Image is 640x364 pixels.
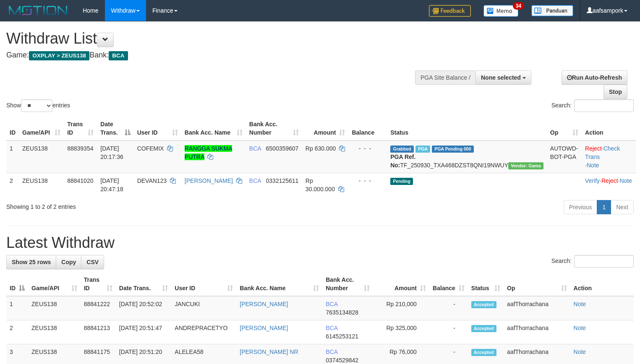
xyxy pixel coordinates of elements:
a: Reject [585,145,602,152]
span: 34 [513,2,524,10]
th: User ID: activate to sort column ascending [134,117,181,140]
td: [DATE] 20:51:47 [116,320,172,344]
label: Search: [551,255,634,268]
span: [DATE] 20:17:36 [100,145,123,160]
b: PGA Ref. No: [390,153,415,169]
a: Next [611,200,634,214]
span: Rp 30.000.000 [306,177,335,192]
span: BCA [249,145,261,152]
th: Bank Acc. Name: activate to sort column ascending [236,272,322,296]
span: None selected [481,74,521,81]
td: AUTOWD-BOT-PGA [547,140,582,173]
span: 88841020 [67,177,93,184]
td: · · [582,140,636,173]
a: [PERSON_NAME] [240,301,288,307]
a: [PERSON_NAME] [185,177,233,184]
td: ANDREPRACETYO [171,320,236,344]
div: - - - [352,177,384,185]
td: TF_250930_TXA468DZST8QNI19NWUY [387,140,547,173]
img: panduan.png [531,5,573,16]
span: Copy 7635134828 to clipboard [326,309,358,316]
h1: Latest Withdraw [6,234,634,251]
span: Copy 6145253121 to clipboard [326,333,358,340]
span: Copy 0374529842 to clipboard [326,357,358,364]
td: JANCUKI [171,296,236,320]
span: PGA Pending [432,146,474,153]
img: Feedback.jpg [429,5,471,17]
img: MOTION_logo.png [6,4,70,17]
span: [DATE] 20:47:18 [100,177,123,192]
td: aafThorrachana [504,296,570,320]
th: User ID: activate to sort column ascending [171,272,236,296]
span: Pending [390,178,413,185]
th: Op: activate to sort column ascending [547,117,582,140]
a: 1 [597,200,611,214]
div: - - - [352,144,384,153]
a: Note [587,162,599,169]
td: 88841213 [81,320,116,344]
span: BCA [326,325,337,331]
div: Showing 1 to 2 of 2 entries [6,199,260,211]
th: Trans ID: activate to sort column ascending [64,117,97,140]
span: 88839354 [67,145,93,152]
span: BCA [249,177,261,184]
th: Status [387,117,547,140]
a: [PERSON_NAME] [240,325,288,331]
th: Date Trans.: activate to sort column ascending [116,272,172,296]
input: Search: [574,255,634,268]
a: Check Trans [585,145,620,160]
td: - [429,296,468,320]
a: CSV [81,255,104,269]
td: [DATE] 20:52:02 [116,296,172,320]
td: ZEUS138 [19,173,64,197]
th: Status: activate to sort column ascending [468,272,504,296]
td: Rp 210,000 [373,296,429,320]
th: Bank Acc. Number: activate to sort column ascending [246,117,302,140]
th: ID: activate to sort column descending [6,272,28,296]
span: Accepted [471,349,496,356]
span: CSV [86,259,99,265]
td: - [429,320,468,344]
label: Show entries [6,99,70,112]
span: Rp 630.000 [306,145,336,152]
span: Vendor URL: https://trx31.1velocity.biz [508,162,543,169]
button: None selected [475,70,531,85]
select: Showentries [21,99,52,112]
a: Note [574,301,586,307]
td: Rp 325,000 [373,320,429,344]
span: Grabbed [390,146,414,153]
td: 1 [6,140,19,173]
th: Balance: activate to sort column ascending [429,272,468,296]
span: Accepted [471,301,496,308]
th: Bank Acc. Number: activate to sort column ascending [322,272,373,296]
span: Show 25 rows [12,259,51,265]
h1: Withdraw List [6,30,418,47]
th: Amount: activate to sort column ascending [302,117,349,140]
a: [PERSON_NAME] NR [240,348,298,355]
td: 88841222 [81,296,116,320]
th: Amount: activate to sort column ascending [373,272,429,296]
th: Trans ID: activate to sort column ascending [81,272,116,296]
th: Date Trans.: activate to sort column descending [97,117,133,140]
a: Note [574,325,586,331]
th: Game/API: activate to sort column ascending [19,117,64,140]
a: Note [574,348,586,355]
a: Copy [56,255,81,269]
span: OXPLAY > ZEUS138 [29,51,89,60]
td: 2 [6,173,19,197]
td: · · [582,173,636,197]
span: BCA [109,51,128,60]
td: 1 [6,296,28,320]
th: Action [570,272,634,296]
a: Stop [603,85,627,99]
span: BCA [326,301,337,307]
a: Verify [585,177,600,184]
span: Copy 6500359607 to clipboard [266,145,299,152]
td: ZEUS138 [28,320,81,344]
th: Bank Acc. Name: activate to sort column ascending [181,117,246,140]
a: RANGGA SUKMA PUTRA [185,145,232,160]
td: 2 [6,320,28,344]
span: Copy 0332125611 to clipboard [266,177,299,184]
img: Button%20Memo.svg [483,5,519,17]
th: Balance [348,117,387,140]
